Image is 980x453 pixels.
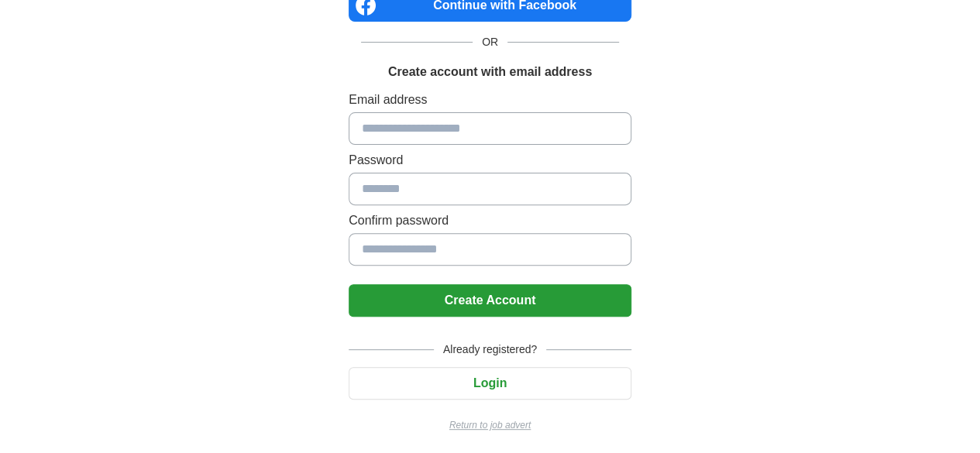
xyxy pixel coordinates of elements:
button: Create Account [349,284,631,317]
label: Email address [349,91,631,109]
a: Login [349,376,631,390]
span: OR [473,34,507,50]
a: Return to job advert [349,418,631,432]
h1: Create account with email address [388,63,592,81]
button: Login [349,367,631,400]
label: Password [349,151,631,170]
span: Already registered? [434,341,546,358]
label: Confirm password [349,211,631,230]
